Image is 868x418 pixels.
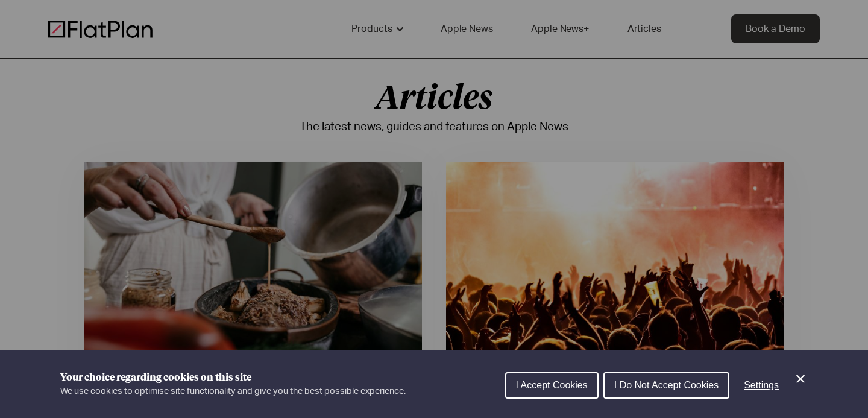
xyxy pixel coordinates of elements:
button: I Accept Cookies [505,372,599,399]
span: I Accept Cookies [516,380,588,390]
button: Close Cookie Control [793,372,808,386]
h1: Your choice regarding cookies on this site [60,370,406,385]
button: I Do Not Accept Cookies [603,372,729,399]
span: I Do Not Accept Cookies [614,380,719,390]
span: Settings [744,380,779,390]
p: We use cookies to optimise site functionality and give you the best possible experience. [60,385,406,398]
button: Settings [734,373,788,397]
